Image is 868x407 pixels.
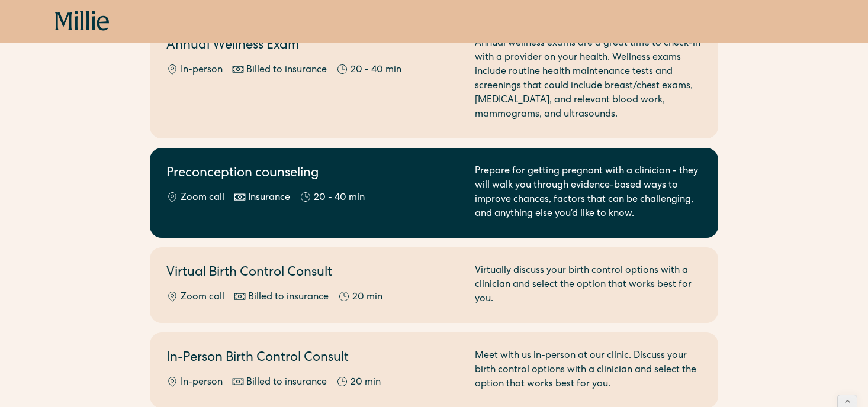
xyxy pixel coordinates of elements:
a: Virtual Birth Control ConsultZoom callBilled to insurance20 minVirtually discuss your birth contr... [150,247,718,323]
h2: In-Person Birth Control Consult [166,349,461,369]
div: Insurance [248,191,290,205]
div: In-person [181,63,223,77]
div: Zoom call [181,191,224,205]
div: In-person [181,376,223,390]
div: 20 - 40 min [351,63,401,77]
h2: Preconception counseling [166,164,461,184]
a: Preconception counselingZoom callInsurance20 - 40 minPrepare for getting pregnant with a clinicia... [150,148,718,238]
div: Zoom call [181,290,224,305]
div: Annual wellness exams are a great time to check-in with a provider on your health. Wellness exams... [475,37,702,122]
h2: Annual Wellness Exam [166,37,461,56]
div: 20 min [351,376,381,390]
div: Billed to insurance [246,376,327,390]
div: 20 - 40 min [314,191,365,205]
div: Billed to insurance [248,290,329,305]
div: Meet with us in-person at our clinic. Discuss your birth control options with a clinician and sel... [475,349,702,392]
div: 20 min [352,290,382,305]
div: Virtually discuss your birth control options with a clinician and select the option that works be... [475,264,702,306]
a: Annual Wellness ExamIn-personBilled to insurance20 - 40 minAnnual wellness exams are a great time... [150,20,718,138]
div: Prepare for getting pregnant with a clinician - they will walk you through evidence-based ways to... [475,164,702,221]
div: Billed to insurance [246,63,327,77]
h2: Virtual Birth Control Consult [166,264,461,283]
